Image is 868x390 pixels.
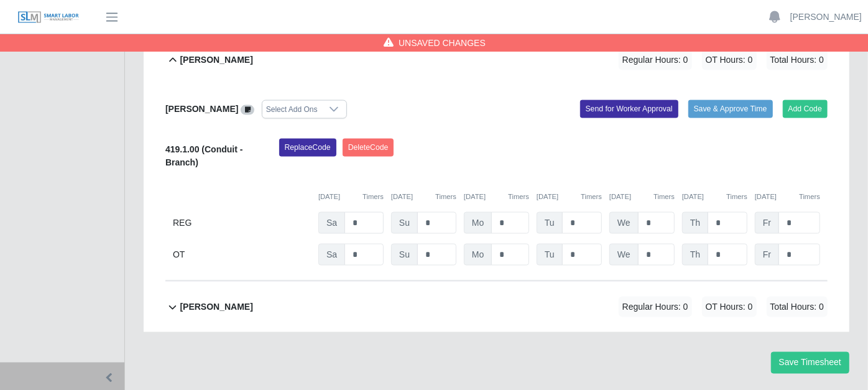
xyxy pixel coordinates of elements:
[391,244,418,266] span: Su
[391,192,456,202] div: [DATE]
[619,297,692,317] span: Regular Hours: 0
[799,192,820,202] button: Timers
[343,139,394,156] button: DeleteCode
[464,244,492,266] span: Mo
[508,192,529,202] button: Timers
[435,192,456,202] button: Timers
[702,50,757,70] span: OT Hours: 0
[165,282,828,332] button: [PERSON_NAME] Regular Hours: 0 OT Hours: 0 Total Hours: 0
[755,192,820,202] div: [DATE]
[783,100,828,118] button: Add Code
[537,212,563,234] span: Tu
[580,100,678,118] button: Send for Worker Approval
[241,104,254,114] a: View/Edit Notes
[180,53,252,67] b: [PERSON_NAME]
[726,192,747,202] button: Timers
[682,212,708,234] span: Th
[755,212,779,234] span: Fr
[609,192,675,202] div: [DATE]
[609,244,639,266] span: We
[619,50,692,70] span: Regular Hours: 0
[682,192,747,202] div: [DATE]
[262,101,321,118] div: Select Add Ons
[173,244,311,266] div: OT
[391,212,418,234] span: Su
[581,192,602,202] button: Timers
[537,192,602,202] div: [DATE]
[688,100,773,118] button: Save & Approve Time
[318,244,345,266] span: Sa
[165,104,238,114] b: [PERSON_NAME]
[165,144,242,167] b: 419.1.00 (Conduit - Branch)
[180,300,252,313] b: [PERSON_NAME]
[537,244,563,266] span: Tu
[609,212,639,234] span: We
[362,192,384,202] button: Timers
[318,212,345,234] span: Sa
[464,192,529,202] div: [DATE]
[790,11,862,24] a: [PERSON_NAME]
[318,192,384,202] div: [DATE]
[682,244,708,266] span: Th
[771,352,849,374] button: Save Timesheet
[767,50,828,70] span: Total Hours: 0
[399,37,486,49] span: Unsaved Changes
[165,35,828,85] button: [PERSON_NAME] Regular Hours: 0 OT Hours: 0 Total Hours: 0
[755,244,779,266] span: Fr
[767,297,828,317] span: Total Hours: 0
[653,192,675,202] button: Timers
[17,11,80,24] img: SLM Logo
[173,212,311,234] div: REG
[702,297,757,317] span: OT Hours: 0
[464,212,492,234] span: Mo
[279,139,336,156] button: ReplaceCode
